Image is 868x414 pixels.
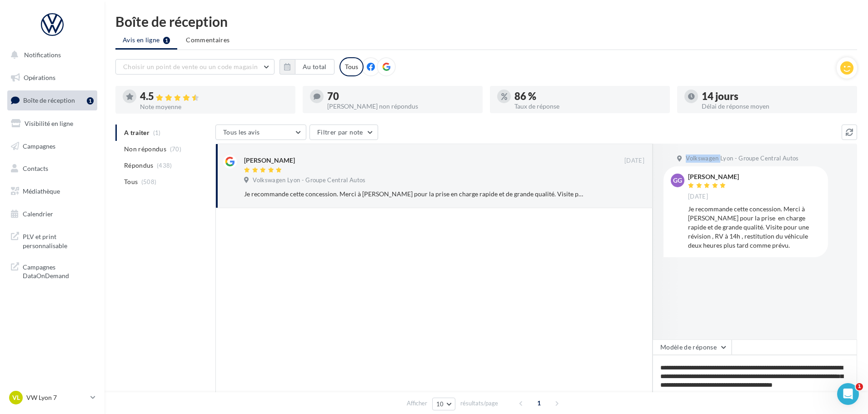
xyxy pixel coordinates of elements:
span: Boîte de réception [23,96,75,104]
div: Note moyenne [140,104,288,110]
div: Taux de réponse [514,103,663,110]
span: [DATE] [624,157,644,165]
a: Visibilité en ligne [5,114,99,133]
span: 10 [436,400,444,408]
span: Campagnes DataOnDemand [23,261,94,280]
div: Tous [339,57,364,76]
span: Médiathèque [23,187,60,195]
button: Modèle de réponse [653,339,732,355]
span: Campagnes [23,142,55,150]
a: VL VW Lyon 7 [7,389,97,406]
button: Notifications [5,45,95,65]
span: Répondus [124,161,154,170]
a: Opérations [5,68,99,87]
span: (508) [141,178,157,185]
a: PLV et print personnalisable [5,227,99,254]
a: Campagnes [5,137,99,156]
span: résultats/page [460,399,498,408]
span: Commentaires [186,35,229,45]
a: Médiathèque [5,182,99,201]
span: PLV et print personnalisable [23,230,94,250]
span: Contacts [23,165,48,172]
div: [PERSON_NAME] non répondus [327,103,475,110]
span: (438) [157,162,172,169]
div: 86 % [514,91,663,101]
div: 14 jours [702,91,850,101]
span: Opérations [24,74,55,81]
span: Notifications [24,51,61,59]
div: Je recommande cette concession. Merci à [PERSON_NAME] pour la prise en charge rapide et de grande... [688,205,821,250]
a: Calendrier [5,205,99,224]
span: GG [673,176,682,185]
a: Campagnes DataOnDemand [5,257,99,284]
div: Je recommande cette concession. Merci à [PERSON_NAME] pour la prise en charge rapide et de grande... [244,190,585,199]
button: 10 [432,398,455,410]
button: Filtrer par note [309,125,378,140]
div: [PERSON_NAME] [688,174,739,180]
div: 70 [327,91,475,101]
button: Au total [279,59,334,75]
div: 1 [87,97,94,105]
span: [DATE] [688,193,708,201]
iframe: Intercom live chat [837,383,859,405]
button: Tous les avis [215,125,306,140]
div: 4.5 [140,91,288,102]
a: Contacts [5,159,99,178]
span: Tous les avis [223,128,260,136]
span: Choisir un point de vente ou un code magasin [123,63,258,70]
span: 1 [532,396,546,410]
button: Au total [295,59,334,75]
span: Visibilité en ligne [25,120,73,127]
div: Boîte de réception [115,15,857,28]
div: [PERSON_NAME] [244,156,295,165]
span: Tous [124,177,138,186]
span: (70) [170,145,181,153]
a: Boîte de réception1 [5,90,99,110]
span: 1 [856,383,863,390]
p: VW Lyon 7 [26,393,87,402]
span: Afficher [407,399,427,408]
button: Choisir un point de vente ou un code magasin [115,59,274,75]
span: Non répondus [124,145,166,154]
span: VL [12,393,20,402]
div: Délai de réponse moyen [702,103,850,110]
span: Volkswagen Lyon - Groupe Central Autos [686,155,798,163]
span: Volkswagen Lyon - Groupe Central Autos [253,176,365,185]
span: Calendrier [23,210,53,218]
